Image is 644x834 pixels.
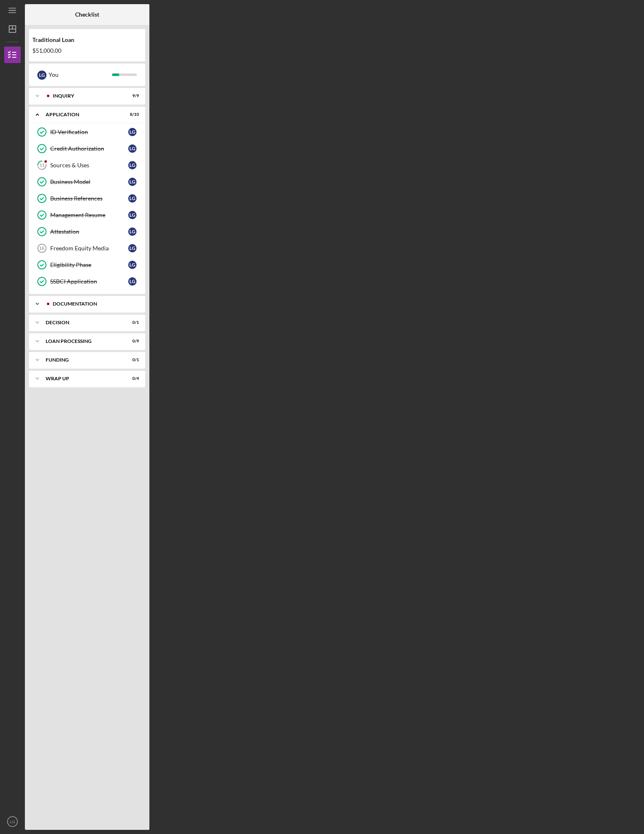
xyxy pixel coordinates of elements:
div: $51,000.00 [32,47,142,54]
div: Application [46,112,118,117]
a: Business ReferencesLG [33,190,141,207]
div: L G [128,261,137,269]
div: L G [128,277,137,286]
div: Business References [50,195,128,202]
a: Business ModelLG [33,174,141,190]
div: 0 / 1 [124,320,139,325]
a: Eligibility PhaseLG [33,257,141,273]
a: Credit AuthorizationLG [33,140,141,157]
div: ID Verification [50,129,128,135]
div: Decision [46,320,118,325]
button: LG [4,813,21,830]
a: 16Freedom Equity MediaLG [33,240,141,257]
a: Management ResumeLG [33,207,141,223]
tspan: 16 [39,246,44,251]
text: LG [10,819,15,824]
div: 8 / 10 [124,112,139,117]
div: L G [128,128,137,136]
a: AttestationLG [33,223,141,240]
div: Sources & Uses [50,162,128,169]
div: SSBCI Application [50,278,128,285]
a: 11Sources & UsesLG [33,157,141,174]
div: L G [128,227,137,236]
a: ID VerificationLG [33,124,141,140]
div: 0 / 1 [124,357,139,362]
div: L G [128,244,137,252]
div: Freedom Equity Media [50,245,128,252]
a: SSBCI ApplicationLG [33,273,141,290]
div: L G [128,161,137,169]
div: Credit Authorization [50,145,128,152]
div: Attestation [50,228,128,235]
div: You [49,68,112,82]
div: Funding [46,357,118,362]
div: L G [128,144,137,153]
div: Documentation [53,301,135,306]
b: Checklist [75,11,99,18]
tspan: 11 [39,163,44,168]
div: L G [37,71,46,80]
div: Wrap up [46,376,118,381]
div: L G [128,194,137,203]
div: Loan Processing [46,339,118,344]
div: Management Resume [50,212,128,218]
div: L G [128,178,137,186]
div: 9 / 9 [124,93,139,98]
div: Business Model [50,179,128,185]
div: Traditional Loan [32,37,142,43]
div: L G [128,211,137,219]
div: 0 / 9 [124,339,139,344]
div: 0 / 4 [124,376,139,381]
div: Inquiry [53,93,118,98]
div: Eligibility Phase [50,262,128,268]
